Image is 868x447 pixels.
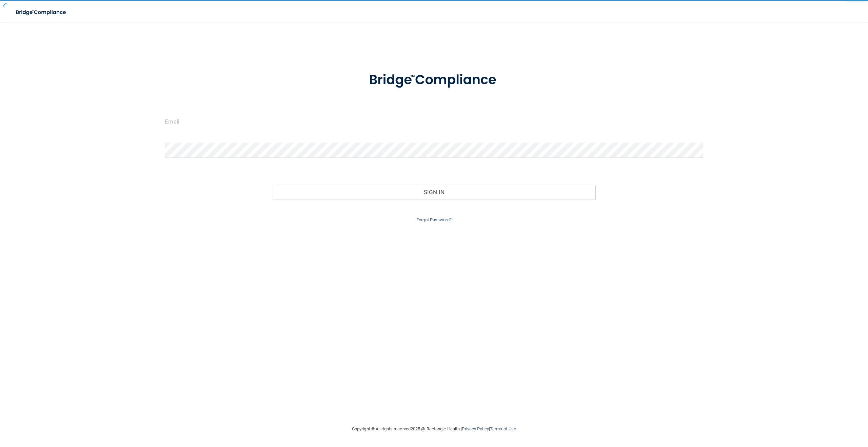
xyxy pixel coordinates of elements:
button: Sign In [273,185,595,200]
input: Email [165,114,703,129]
img: bridge_compliance_login_screen.278c3ca4.svg [355,62,513,98]
a: Privacy Policy [462,426,489,431]
a: Forgot Password? [416,217,452,222]
div: Copyright © All rights reserved 2025 @ Rectangle Health | | [310,418,558,440]
a: Terms of Use [490,426,516,431]
img: bridge_compliance_login_screen.278c3ca4.svg [10,5,73,19]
